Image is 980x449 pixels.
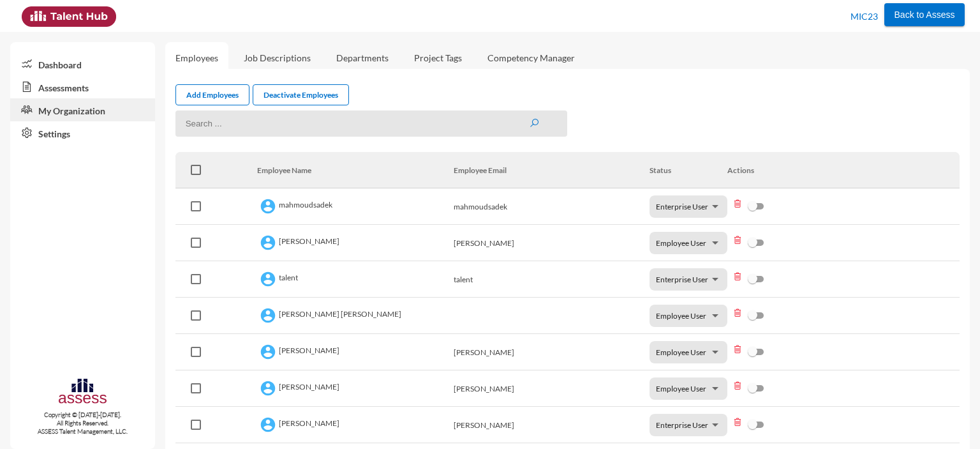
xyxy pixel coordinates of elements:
[257,407,453,443] td: [PERSON_NAME]
[257,370,453,407] td: [PERSON_NAME]
[454,261,650,298] td: talent
[165,42,228,73] a: Employees
[10,75,155,98] a: Assessments
[454,152,650,188] th: Employee Email
[454,370,650,407] td: [PERSON_NAME]
[253,84,349,105] a: Deactivate Employees
[884,6,965,20] a: Back to Assess
[257,261,453,298] td: talent
[895,10,955,20] span: Back to Assess
[656,420,708,430] span: Enterprise User
[175,84,249,105] a: Add Employees
[454,188,650,225] td: mahmoudsadek
[884,3,965,26] button: Back to Assess
[656,347,706,357] span: Employee User
[656,384,706,393] span: Employee User
[656,275,708,284] span: Enterprise User
[727,152,960,188] th: Actions
[326,42,399,73] a: Departments
[10,411,155,436] p: Copyright © [DATE]-[DATE]. All Rights Reserved. ASSESS Talent Management, LLC.
[257,188,453,225] td: mahmoudsadek
[454,225,650,261] td: [PERSON_NAME]
[656,202,708,211] span: Enterprise User
[850,6,878,27] p: MIC23
[10,98,155,121] a: My Organization
[257,225,453,261] td: [PERSON_NAME]
[234,42,321,73] a: Job Descriptions
[404,42,472,73] a: Project Tags
[257,334,453,370] td: [PERSON_NAME]
[454,407,650,443] td: [PERSON_NAME]
[650,152,727,188] th: Status
[10,121,155,144] a: Settings
[656,311,706,321] span: Employee User
[10,52,155,75] a: Dashboard
[257,298,453,334] td: [PERSON_NAME] [PERSON_NAME]
[257,152,453,188] th: Employee Name
[57,377,108,408] img: assesscompany-logo.png
[175,110,568,137] input: Search ...
[656,238,706,248] span: Employee User
[477,42,585,73] a: Competency Manager
[454,334,650,370] td: [PERSON_NAME]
